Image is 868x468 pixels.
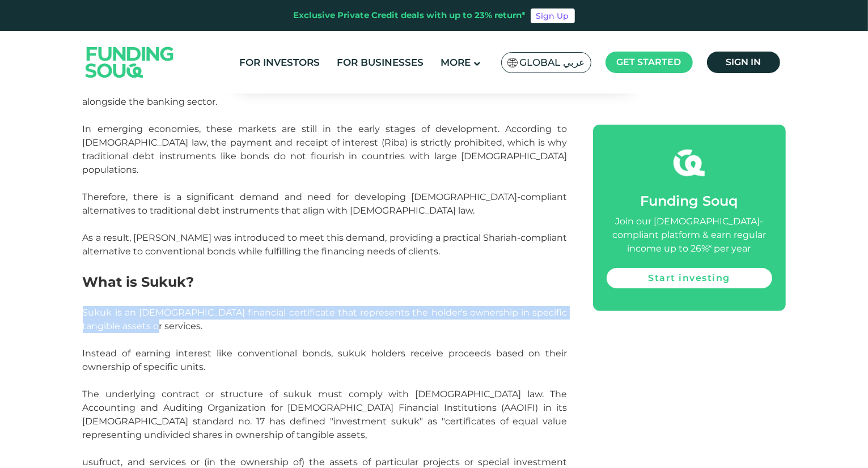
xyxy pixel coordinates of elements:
span: The underlying contract or structure of sukuk must comply with [DEMOGRAPHIC_DATA] law. The Accoun... [83,389,568,440]
span: Sukuk is an [DEMOGRAPHIC_DATA] financial certificate that represents the holder's ownership in sp... [83,307,568,331]
span: Debt markets play a vital role within financial institutions, providing an important source of fu... [83,83,568,107]
span: Global عربي [520,56,585,69]
img: fsicon [674,147,705,178]
a: For Investors [236,53,323,72]
a: Start investing [607,268,772,288]
span: Get started [617,57,681,67]
span: What is Sukuk? [83,274,194,290]
a: For Businesses [334,53,426,72]
a: Sign Up [531,8,575,23]
img: Logo [74,33,185,91]
span: Sign in [726,57,761,67]
span: Funding Souq [641,193,738,209]
span: In emerging economies, these markets are still in the early stages of development. According to [... [83,124,568,175]
span: As a result, [PERSON_NAME] was introduced to meet this demand, providing a practical Shariah-comp... [83,232,568,257]
img: SA Flag [507,58,518,67]
span: Therefore, there is a significant demand and need for developing [DEMOGRAPHIC_DATA]-compliant alt... [83,192,568,216]
div: Join our [DEMOGRAPHIC_DATA]-compliant platform & earn regular income up to 26%* per year [607,215,772,256]
a: Sign in [707,52,780,73]
div: Exclusive Private Credit deals with up to 23% return* [294,9,526,22]
span: Instead of earning interest like conventional bonds, sukuk holders receive proceeds based on thei... [83,348,568,372]
span: More [441,57,471,68]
